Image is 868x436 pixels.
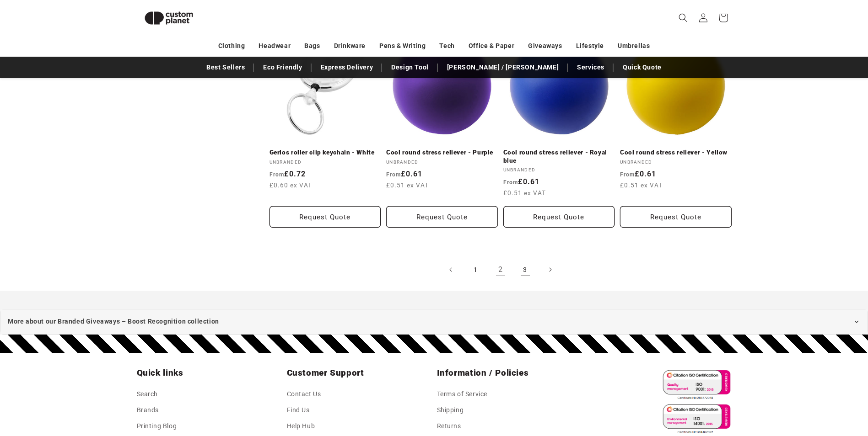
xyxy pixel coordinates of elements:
[386,149,498,157] a: Cool round stress reliever - Purple
[503,206,615,228] button: Request Quote
[386,206,498,228] button: Request Quote
[218,38,245,54] a: Clothing
[572,59,609,75] a: Services
[287,367,431,378] h2: Customer Support
[270,260,732,280] nav: Pagination
[8,316,219,327] span: More about our Branded Giveaways – Boost Recognition collection
[466,260,486,280] a: Page 1
[441,260,461,280] a: Previous page
[259,59,307,75] a: Eco Friendly
[618,38,650,54] a: Umbrellas
[379,38,426,54] a: Pens & Writing
[137,4,201,32] img: Custom Planet
[673,8,693,28] summary: Search
[528,38,562,54] a: Giveaways
[437,402,464,418] a: Shipping
[137,367,281,378] h2: Quick links
[316,59,378,75] a: Express Delivery
[515,260,535,280] a: Page 3
[137,388,158,402] a: Search
[618,59,666,75] a: Quick Quote
[270,206,381,228] button: Request Quote
[439,38,454,54] a: Tech
[304,38,320,54] a: Bags
[659,367,732,402] img: ISO 9001 Certified
[137,402,159,418] a: Brands
[437,418,461,434] a: Returns
[620,149,732,157] a: Cool round stress reliever - Yellow
[620,206,732,228] button: Request Quote
[437,388,488,402] a: Terms of Service
[437,367,582,378] h2: Information / Policies
[137,418,177,434] a: Printing Blog
[259,38,291,54] a: Headwear
[287,402,310,418] a: Find Us
[202,59,249,75] a: Best Sellers
[287,388,321,402] a: Contact Us
[442,59,563,75] a: [PERSON_NAME] / [PERSON_NAME]
[334,38,366,54] a: Drinkware
[576,38,604,54] a: Lifestyle
[287,418,315,434] a: Help Hub
[469,38,514,54] a: Office & Paper
[659,402,732,436] img: ISO 14001 Certified
[387,59,433,75] a: Design Tool
[540,260,560,280] a: Next page
[491,260,511,280] a: Page 2
[503,149,615,165] a: Cool round stress reliever - Royal blue
[270,149,381,157] a: Gerlos roller clip keychain - White
[715,337,868,436] iframe: Chat Widget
